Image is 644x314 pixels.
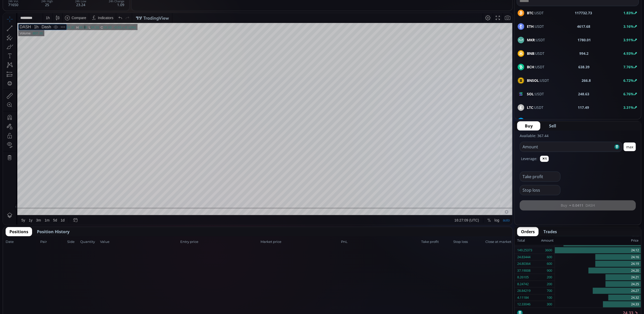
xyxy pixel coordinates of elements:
[67,239,79,244] span: Side
[623,24,634,29] b: 3.16%
[623,37,634,42] b: 3.91%
[261,239,339,244] span: Market price
[541,121,564,130] button: Sell
[421,239,452,244] span: Take profit
[547,254,552,260] div: 600
[517,294,529,301] div: 4.11184
[88,12,96,16] div: 24.31
[40,239,66,244] span: Pair
[6,227,32,236] button: Positions
[547,287,552,294] div: 700
[95,3,111,7] div: Indicators
[498,202,509,212] div: Toggle Auto Scale
[549,123,556,129] span: Sell
[623,64,634,69] b: 7.76%
[28,12,35,16] div: 1h
[450,202,478,212] button: 16:27:09 (UTC)
[577,24,590,29] b: 4617.68
[578,37,591,43] b: 1780.01
[517,274,529,281] div: 8.26105
[18,205,22,209] div: 5y
[527,10,533,15] b: BTC
[527,78,549,83] span: :USDT
[485,239,510,244] span: Close at market
[527,10,544,16] span: :USDT
[63,12,72,16] div: 24.32
[555,281,641,288] div: 24.25
[623,78,634,83] b: 6.72%
[547,260,552,267] div: 600
[58,205,62,209] div: 1d
[555,267,641,274] div: 24.20
[17,12,28,16] div: DASH
[180,239,259,244] span: Entry price
[623,91,634,96] b: 6.76%
[100,239,179,244] span: Value
[517,287,530,294] div: 28.84219
[33,205,38,209] div: 3m
[543,229,557,235] span: Trades
[517,121,540,130] button: Buy
[545,247,552,254] div: 3600
[86,12,88,16] div: L
[527,37,535,42] b: MKR
[73,12,76,16] div: H
[521,229,535,235] span: Orders
[517,281,529,287] div: 8.24742
[527,24,534,29] b: ETH
[578,91,589,97] b: 248.63
[521,156,537,161] label: Leverage:
[540,156,549,162] button: ✕1
[68,3,83,7] div: Compare
[80,239,99,244] span: Quantity
[527,78,539,83] b: BNSOL
[623,119,634,123] b: 6.36%
[517,267,530,274] div: 37.19008
[527,64,544,70] span: :USDT
[527,119,535,123] b: LINK
[547,294,552,301] div: 100
[555,274,641,281] div: 24.21
[578,64,590,70] b: 638.39
[520,133,549,138] label: Available: 367.44
[100,12,108,16] div: 24.33
[98,12,100,16] div: C
[555,247,641,254] div: 24.12
[33,227,73,236] button: Position History
[527,64,534,69] b: BCH
[527,37,545,43] span: :USDT
[9,229,28,235] span: Positions
[517,227,539,236] button: Orders
[453,239,484,244] span: Stop loss
[30,18,40,22] div: 807.35
[554,237,638,244] div: Price
[517,247,532,254] div: 149.25373
[555,260,641,267] div: 24.19
[527,91,544,97] span: :USDT
[575,10,592,16] b: 117732.73
[451,205,476,209] span: 16:27:09 (UTC)
[517,254,530,260] div: 24.83444
[547,281,552,287] div: 200
[50,205,54,209] div: 5d
[623,10,634,15] b: 1.83%
[547,301,552,308] div: 300
[17,18,28,22] div: Volume
[624,142,636,151] button: max
[623,105,634,110] b: 3.31%
[527,105,533,110] b: LTC
[43,3,47,7] div: 1 h
[582,78,591,83] b: 266.8
[581,118,588,124] b: 24.4
[527,51,544,56] span: :USDT
[623,51,634,56] b: 4.93%
[527,51,534,56] b: BNB
[341,239,420,244] span: PnL
[26,205,30,209] div: 1y
[56,11,63,17] div: More
[517,301,530,308] div: 12.33046
[483,202,490,212] div: Toggle Percentage
[6,239,39,244] span: Date
[578,105,589,110] b: 117.49
[49,11,56,17] div: Hide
